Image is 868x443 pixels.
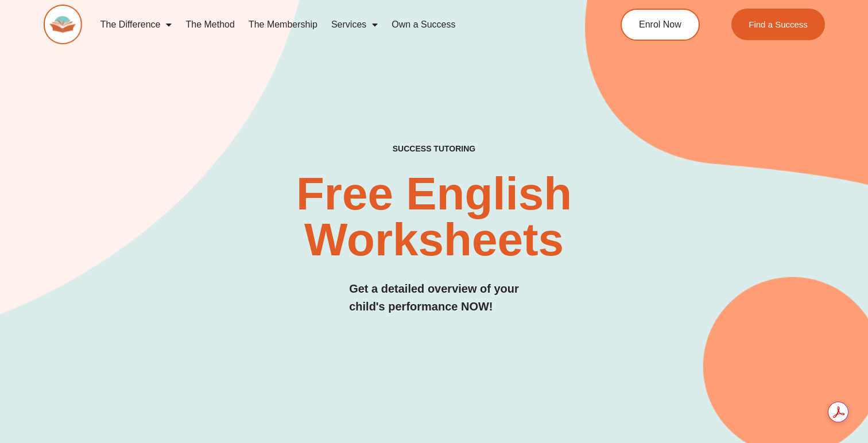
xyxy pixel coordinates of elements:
span: Enrol Now [639,20,681,29]
h4: SUCCESS TUTORING​ [319,144,550,154]
a: The Membership [242,11,324,38]
a: Services [324,11,385,38]
nav: Menu [94,11,576,38]
a: Find a Success [731,9,825,40]
h2: Free English Worksheets​ [176,171,692,263]
a: The Method [179,11,241,38]
span: Find a Success [749,20,808,29]
a: Own a Success [385,11,462,38]
a: Enrol Now [621,9,700,41]
h3: Get a detailed overview of your child's performance NOW! [349,280,519,316]
a: The Difference [94,11,179,38]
